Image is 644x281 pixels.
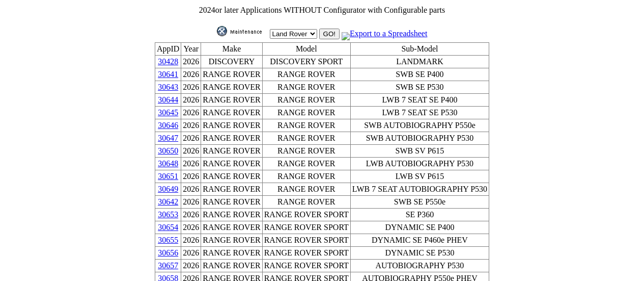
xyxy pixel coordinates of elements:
td: LWB 7 SEAT AUTOBIOGRAPHY P530 [350,183,489,196]
a: 30428 [158,57,178,66]
td: RANGE ROVER SPORT [262,221,350,234]
td: 2026 [181,81,201,94]
td: RANGE ROVER [201,209,262,221]
a: 30644 [158,95,178,104]
td: 2026 [181,209,201,221]
td: Sub-Model [350,43,489,56]
a: 30649 [158,185,178,193]
a: 30654 [158,223,178,232]
td: RANGE ROVER [262,94,350,107]
td: or later Applications WITHOUT Configurator with Configurable parts [154,5,490,15]
td: RANGE ROVER [201,107,262,119]
td: RANGE ROVER SPORT [262,260,350,272]
td: RANGE ROVER [201,158,262,170]
td: SWB SE P400 [350,68,489,81]
td: RANGE ROVER SPORT [262,234,350,247]
td: 2026 [181,196,201,209]
td: RANGE ROVER [201,145,262,158]
td: AUTOBIOGRAPHY P530 [350,260,489,272]
td: RANGE ROVER [201,170,262,183]
a: 30655 [158,236,178,244]
td: RANGE ROVER [201,183,262,196]
td: LANDMARK [350,56,489,68]
td: RANGE ROVER [201,81,262,94]
a: 30646 [158,121,178,130]
td: 2026 [181,132,201,145]
td: RANGE ROVER [262,145,350,158]
td: RANGE ROVER [262,68,350,81]
td: AppID [155,43,181,56]
td: 2026 [181,119,201,132]
td: RANGE ROVER [201,247,262,260]
a: 30648 [158,159,178,168]
td: Model [262,43,350,56]
td: 2026 [181,247,201,260]
td: SWB SV P615 [350,145,489,158]
td: 2026 [181,170,201,183]
a: 30657 [158,261,178,270]
td: DYNAMIC SE P530 [350,247,489,260]
td: 2026 [181,145,201,158]
td: 2026 [181,183,201,196]
td: LWB 7 SEAT SE P400 [350,94,489,107]
td: RANGE ROVER [201,260,262,272]
td: DISCOVERY SPORT [262,56,350,68]
td: Year [181,43,201,56]
td: 2026 [181,107,201,119]
a: 30641 [158,70,178,79]
td: LWB SV P615 [350,170,489,183]
td: RANGE ROVER [262,132,350,145]
td: RANGE ROVER [201,94,262,107]
td: SWB SE P530 [350,81,489,94]
td: RANGE ROVER [201,221,262,234]
td: 2026 [181,94,201,107]
td: 2026 [181,158,201,170]
a: 30645 [158,108,178,117]
td: DISCOVERY [201,56,262,68]
td: RANGE ROVER [262,81,350,94]
img: MSExcel.jpg [342,32,350,40]
td: DYNAMIC SE P400 [350,221,489,234]
td: LWB AUTOBIOGRAPHY P530 [350,158,489,170]
a: 30643 [158,83,178,91]
td: SWB AUTOBIOGRAPHY P530 [350,132,489,145]
td: RANGE ROVER [201,234,262,247]
td: RANGE ROVER SPORT [262,247,350,260]
td: RANGE ROVER [201,196,262,209]
td: RANGE ROVER [201,68,262,81]
td: RANGE ROVER [262,183,350,196]
span: 2024 [199,6,215,14]
td: 2026 [181,234,201,247]
a: 30653 [158,210,178,219]
td: RANGE ROVER [262,170,350,183]
td: Make [201,43,262,56]
td: SWB AUTOBIOGRAPHY P550e [350,119,489,132]
a: 30656 [158,248,178,257]
td: RANGE ROVER [262,107,350,119]
td: 2026 [181,56,201,68]
td: DYNAMIC SE P460e PHEV [350,234,489,247]
a: 30651 [158,172,178,181]
td: LWB 7 SEAT SE P530 [350,107,489,119]
img: maint.gif [217,26,268,36]
a: 30647 [158,134,178,142]
td: RANGE ROVER [201,119,262,132]
a: 30642 [158,197,178,206]
td: SWB SE P550e [350,196,489,209]
a: 30650 [158,146,178,155]
td: RANGE ROVER [262,119,350,132]
a: Export to a Spreadsheet [342,29,427,38]
td: SE P360 [350,209,489,221]
td: 2026 [181,260,201,272]
td: RANGE ROVER [262,158,350,170]
td: 2026 [181,221,201,234]
td: 2026 [181,68,201,81]
input: GO! [319,29,340,39]
td: RANGE ROVER SPORT [262,209,350,221]
td: RANGE ROVER [201,132,262,145]
td: RANGE ROVER [262,196,350,209]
